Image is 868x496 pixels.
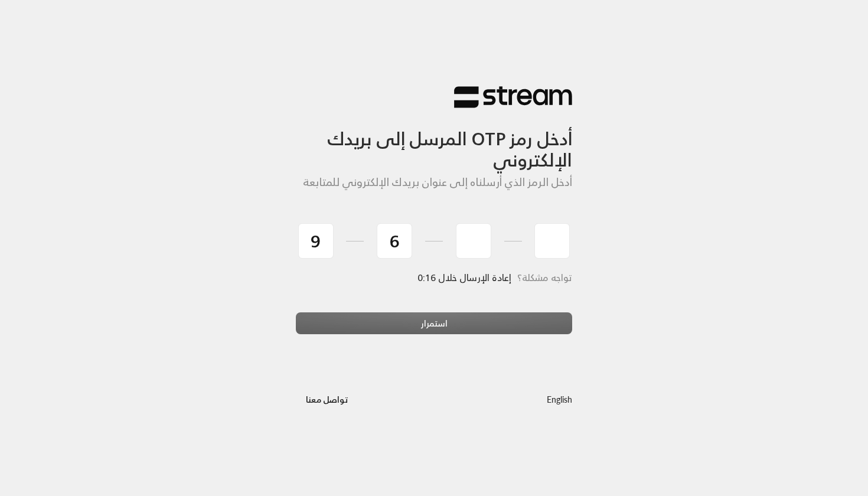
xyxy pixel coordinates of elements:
a: English [547,388,572,410]
span: تواجه مشكلة؟ [517,269,572,286]
h3: أدخل رمز OTP المرسل إلى بريدك الإلكتروني [296,109,572,171]
img: Stream Logo [454,86,572,109]
a: تواصل معنا [296,392,358,407]
span: إعادة الإرسال خلال 0:16 [418,269,511,286]
button: تواصل معنا [296,388,358,410]
h5: أدخل الرمز الذي أرسلناه إلى عنوان بريدك الإلكتروني للمتابعة [296,176,572,189]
